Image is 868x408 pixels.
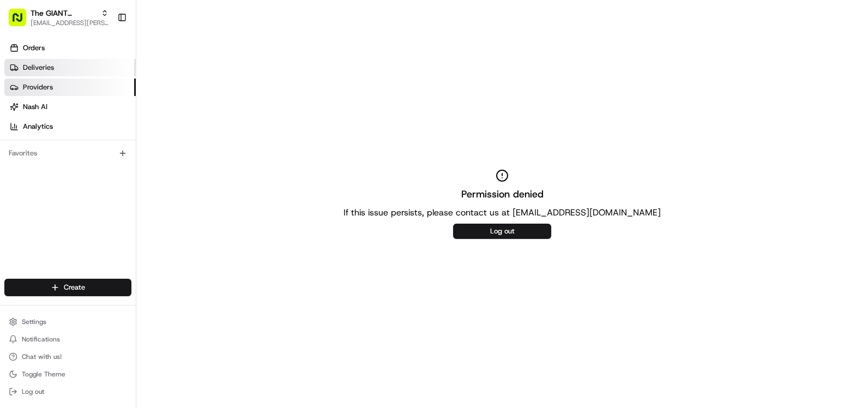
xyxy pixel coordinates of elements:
[92,159,101,168] div: 💻
[4,349,131,364] button: Chat with us!
[28,70,180,82] input: Clear
[4,118,136,135] a: Analytics
[4,98,136,116] a: Nash AI
[22,158,83,169] span: Knowledge Base
[11,104,31,124] img: 1736555255976-a54dd68f-1ca7-489b-9aae-adbdc363a1c4
[185,107,198,121] button: Start new chat
[4,332,131,347] button: Notifications
[31,8,97,19] button: The GIANT Company
[4,314,131,329] button: Settings
[23,63,54,73] span: Deliveries
[77,184,132,193] a: Powered byPylon
[22,387,44,396] span: Log out
[461,187,544,202] h2: Permission denied
[103,158,175,169] span: API Documentation
[11,11,33,33] img: Nash
[23,122,53,131] span: Analytics
[22,335,60,344] span: Notifications
[11,44,198,61] p: Welcome 👋
[4,4,113,31] button: The GIANT Company[EMAIL_ADDRESS][PERSON_NAME][DOMAIN_NAME]
[11,159,20,168] div: 📗
[4,279,131,296] button: Create
[37,104,179,115] div: Start new chat
[23,82,53,92] span: Providers
[4,145,131,162] div: Favorites
[4,39,136,57] a: Orders
[22,370,65,379] span: Toggle Theme
[343,206,661,219] p: If this issue persists, please contact us at [EMAIL_ADDRESS][DOMAIN_NAME]
[22,352,62,361] span: Chat with us!
[23,102,47,112] span: Nash AI
[4,384,131,399] button: Log out
[88,154,179,173] a: 💻API Documentation
[4,59,136,76] a: Deliveries
[22,317,46,326] span: Settings
[37,115,138,124] div: We're available if you need us!
[7,154,88,173] a: 📗Knowledge Base
[23,43,45,53] span: Orders
[108,185,132,193] span: Pylon
[453,224,551,239] button: Log out
[4,79,136,96] a: Providers
[31,19,108,27] button: [EMAIL_ADDRESS][PERSON_NAME][DOMAIN_NAME]
[4,367,131,382] button: Toggle Theme
[64,283,85,292] span: Create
